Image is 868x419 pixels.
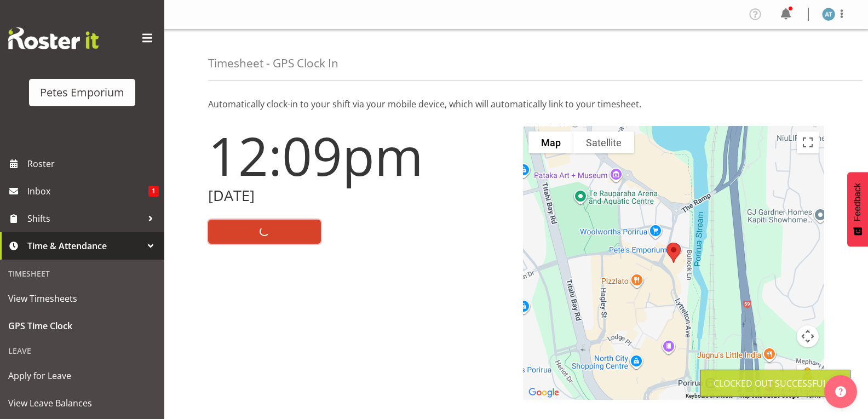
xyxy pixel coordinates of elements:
span: Feedback [853,183,863,221]
img: alex-micheal-taniwha5364.jpg [822,8,835,21]
div: Petes Emporium [40,84,124,101]
a: View Leave Balances [3,389,162,417]
button: Show satellite imagery [573,131,634,153]
span: 1 [148,186,159,197]
a: Apply for Leave [3,362,162,389]
button: Show street map [528,131,573,153]
h4: Timesheet - GPS Clock In [208,57,338,70]
button: Toggle fullscreen view [797,131,819,153]
div: Clocked out Successfully [714,377,837,390]
div: Leave [3,340,162,362]
span: GPS Time Clock [8,318,156,334]
span: Roster [27,156,159,172]
img: Google [526,386,562,400]
button: Feedback - Show survey [847,172,868,246]
div: Timesheet [3,262,162,285]
a: View Timesheets [3,285,162,312]
button: Drag Pegman onto the map to open Street View [797,365,819,387]
h2: [DATE] [208,187,510,204]
span: Shifts [27,210,142,227]
a: GPS Time Clock [3,312,162,340]
a: Open this area in Google Maps (opens a new window) [526,386,562,400]
img: Rosterit website logo [8,27,99,49]
h1: 12:09pm [208,126,510,185]
img: help-xxl-2.png [835,386,846,397]
button: Keyboard shortcuts [686,392,733,400]
span: View Leave Balances [8,395,156,411]
span: View Timesheets [8,290,156,307]
span: Apply for Leave [8,368,156,384]
span: Time & Attendance [27,238,142,254]
span: Inbox [27,183,148,199]
p: Automatically clock-in to your shift via your mobile device, which will automatically link to you... [208,97,824,111]
button: Map camera controls [797,325,819,347]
